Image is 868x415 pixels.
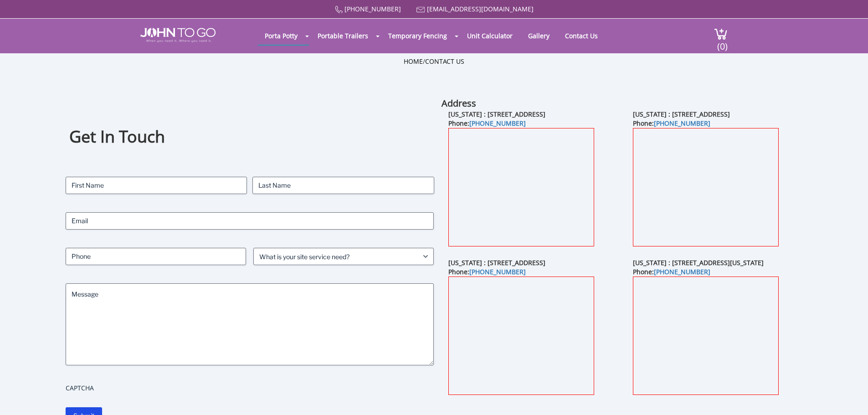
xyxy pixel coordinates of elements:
[633,119,710,128] b: Phone:
[469,119,526,128] a: [PHONE_NUMBER]
[832,379,868,415] button: Live Chat
[633,110,730,118] b: [US_STATE] : [STREET_ADDRESS]
[654,267,710,276] a: [PHONE_NUMBER]
[442,97,476,109] b: Address
[404,57,423,66] a: Home
[425,57,464,66] a: Contact Us
[66,384,434,393] label: CAPTCHA
[717,33,728,52] span: (0)
[427,5,534,13] a: [EMAIL_ADDRESS][DOMAIN_NAME]
[140,28,216,42] img: JOHN to go
[258,27,304,45] a: Porta Potty
[633,258,764,267] b: [US_STATE] : [STREET_ADDRESS][US_STATE]
[381,27,454,45] a: Temporary Fencing
[633,267,710,276] b: Phone:
[66,177,247,194] input: First Name
[335,6,343,14] img: Call
[714,28,728,40] img: cart a
[311,27,375,45] a: Portable Trailers
[448,267,526,276] b: Phone:
[344,5,401,13] a: [PHONE_NUMBER]
[469,267,526,276] a: [PHONE_NUMBER]
[521,27,556,45] a: Gallery
[404,57,464,66] ul: /
[448,258,545,267] b: [US_STATE] : [STREET_ADDRESS]
[66,212,434,230] input: Email
[448,110,545,118] b: [US_STATE] : [STREET_ADDRESS]
[460,27,519,45] a: Unit Calculator
[66,248,246,265] input: Phone
[252,177,434,194] input: Last Name
[448,119,526,128] b: Phone:
[69,126,430,148] h1: Get In Touch
[558,27,605,45] a: Contact Us
[416,7,425,13] img: Mail
[654,119,710,128] a: [PHONE_NUMBER]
